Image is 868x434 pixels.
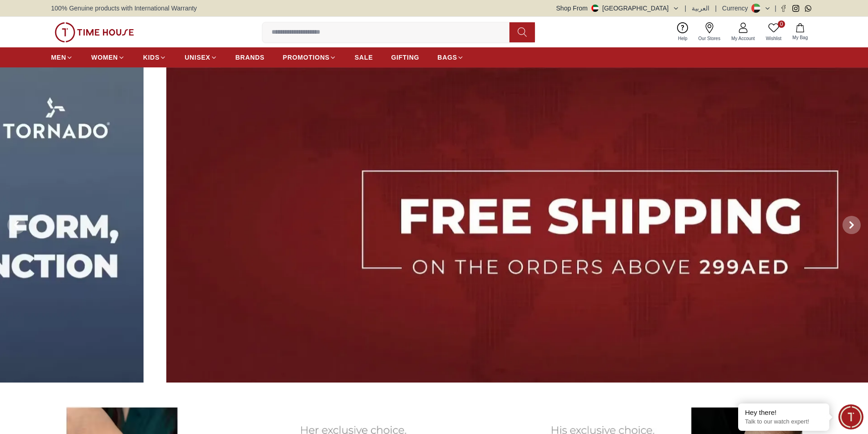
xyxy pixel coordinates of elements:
a: WOMEN [91,49,125,66]
span: | [775,4,776,13]
span: WOMEN [91,53,118,62]
div: Chat Widget [838,404,863,429]
span: 100% Genuine products with International Warranty [51,4,197,13]
a: GIFTING [391,49,419,66]
span: Help [674,35,691,42]
img: ... [55,22,134,42]
a: SALE [354,49,373,66]
span: My Account [728,35,759,42]
a: Facebook [780,5,787,12]
a: MEN [51,49,73,66]
span: Our Stores [695,35,724,42]
a: Help [673,20,693,44]
a: BAGS [437,49,464,66]
span: UNISEX [185,53,210,62]
a: Instagram [792,5,799,12]
a: 0Wishlist [760,20,787,44]
button: My Bag [787,21,813,43]
span: BRANDS [236,53,265,62]
img: United Arab Emirates [591,5,599,12]
span: SALE [354,53,373,62]
a: Whatsapp [805,5,812,12]
span: | [715,4,717,13]
a: Our Stores [693,20,726,44]
div: Currency [722,4,752,13]
a: BRANDS [236,49,265,66]
a: UNISEX [185,49,217,66]
p: Talk to our watch expert! [745,418,822,426]
button: العربية [692,4,709,13]
span: My Bag [789,34,812,41]
span: | [685,4,687,13]
span: 0 [778,20,785,28]
span: Wishlist [762,35,785,42]
a: PROMOTIONS [283,49,337,66]
a: KIDS [143,49,166,66]
div: Hey there! [745,408,822,417]
span: BAGS [437,53,457,62]
button: Shop From[GEOGRAPHIC_DATA] [556,4,679,13]
span: GIFTING [391,53,419,62]
span: PROMOTIONS [283,53,330,62]
span: KIDS [143,53,159,62]
span: MEN [51,53,66,62]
